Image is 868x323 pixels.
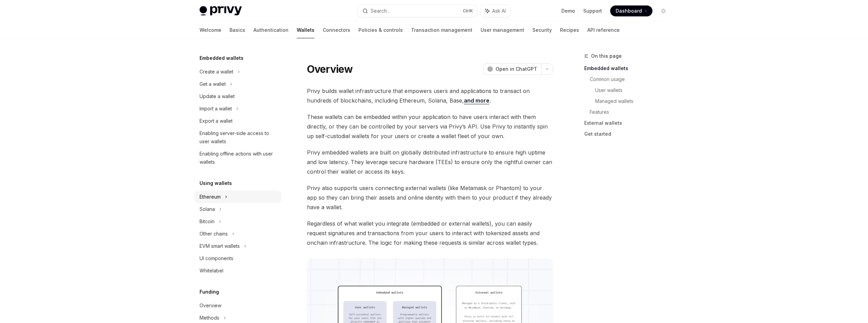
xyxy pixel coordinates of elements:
div: Other chains [200,230,228,238]
a: Update a wallet [194,90,281,103]
a: Authentication [253,22,289,38]
a: Whitelabel [194,265,281,277]
a: Export a wallet [194,115,281,127]
div: Bitcoin [200,217,215,226]
h5: Funding [200,288,219,296]
button: Toggle dark mode [658,5,669,16]
a: Transaction management [411,22,472,38]
span: These wallets can be embedded within your application to have users interact with them directly, ... [307,112,553,141]
span: Privy embedded wallets are built on globally distributed infrastructure to ensure high uptime and... [307,148,553,176]
div: Import a wallet [200,105,232,113]
button: Search...CtrlK [358,5,477,17]
a: Managed wallets [595,96,674,107]
div: Get a wallet [200,80,226,88]
span: Ask AI [492,8,506,14]
a: Welcome [200,22,221,38]
span: Regardless of what wallet you integrate (embedded or external wallets), you can easily request si... [307,219,553,247]
span: Privy builds wallet infrastructure that empowers users and applications to transact on hundreds o... [307,86,553,105]
div: Enabling server-side access to user wallets [200,129,277,146]
a: Dashboard [610,5,652,16]
div: UI components [200,254,233,263]
a: Enabling offline actions with user wallets [194,148,281,168]
button: Open in ChatGPT [483,63,541,75]
a: Common usage [590,74,674,85]
span: Ctrl K [463,8,473,14]
a: Enabling server-side access to user wallets [194,127,281,148]
a: Security [532,22,552,38]
a: API reference [587,22,620,38]
a: and more [464,97,489,104]
span: Open in ChatGPT [496,66,537,72]
a: Support [583,8,602,14]
div: EVM smart wallets [200,242,240,250]
button: Ask AI [481,5,511,17]
img: light logo [200,6,242,16]
a: Get started [584,129,674,139]
div: Methods [200,314,219,322]
div: Overview [200,301,221,310]
a: Wallets [297,22,314,38]
a: Connectors [323,22,350,38]
a: User wallets [595,85,674,96]
div: Enabling offline actions with user wallets [200,150,277,166]
div: Whitelabel [200,267,223,275]
h5: Embedded wallets [200,54,244,62]
a: Recipes [560,22,579,38]
div: Create a wallet [200,68,233,76]
h1: Overview [307,63,353,75]
div: Solana [200,205,215,213]
div: Ethereum [200,193,221,201]
a: Policies & controls [358,22,403,38]
span: Dashboard [616,8,642,14]
a: External wallets [584,118,674,129]
span: On this page [591,52,622,60]
a: Overview [194,299,281,312]
div: Update a wallet [200,92,235,100]
div: Export a wallet [200,117,233,125]
span: Privy also supports users connecting external wallets (like Metamask or Phantom) to your app so t... [307,183,553,212]
a: Embedded wallets [584,63,674,74]
div: Search... [371,7,390,15]
a: User management [481,22,524,38]
h5: Using wallets [200,179,232,187]
a: UI components [194,252,281,265]
a: Features [590,107,674,118]
a: Demo [561,8,575,14]
a: Basics [230,22,245,38]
